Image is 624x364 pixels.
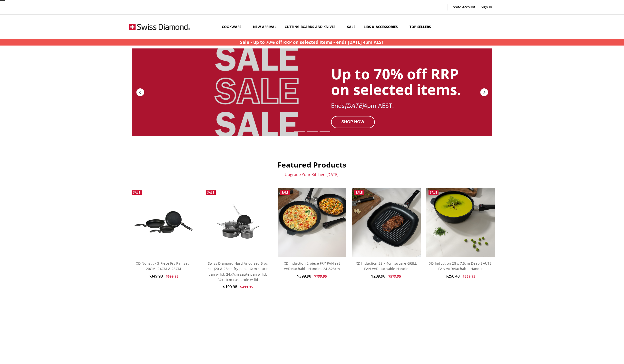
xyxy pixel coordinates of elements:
a: Lids & Accessories [360,16,405,37]
span: $799.95 [314,274,327,279]
img: Swiss Diamond Hard Anodised 5 pc set (20 & 28cm fry pan, 16cm sauce pan w lid, 24x7cm saute pan w... [203,199,272,245]
span: Sale [282,190,289,195]
img: Free Shipping On Every Order [129,15,190,39]
a: XD Induction 28 x 7.5cm Deep SAUTE PAN w/Detachable Handle [429,261,492,271]
span: Sale [430,190,437,195]
a: XD Nonstick 3 Piece Fry Pan set - 20CM, 24CM & 28CM [136,261,191,271]
a: Swiss Diamond Hard Anodised 5 pc set (20 & 28cm fry pan, 16cm sauce pan w lid, 24x7cm saute pan w... [203,188,272,257]
div: Slide 2 of 7 [306,128,318,135]
span: $399.98 [297,273,311,279]
span: Sale [207,190,214,195]
div: Previous [136,88,145,96]
a: XD Induction 28 x 4cm square GRILL PAN w/Detachable Handle [356,261,417,271]
img: XD Induction 28 x 4cm square GRILL PAN w/Detachable Handle [352,188,420,257]
a: Create Account [448,4,478,10]
img: XD Induction 28 x 7.5cm Deep SAUTE PAN w/Detachable Handle [426,188,495,257]
span: $199.98 [223,284,237,289]
span: $289.98 [371,273,385,279]
span: $579.95 [388,274,401,279]
span: $256.48 [446,273,460,279]
div: Next [480,88,488,96]
p: Fall In Love With Your Kitchen Again [129,339,495,344]
img: XD Nonstick 3 Piece Fry Pan set - 20CM, 24CM & 28CM [129,205,198,239]
a: Top Sellers [405,16,435,37]
a: Sale [343,16,359,37]
a: XD Induction 2 piece FRY PAN set w/Detachable Handles 24 &28cm [284,261,340,271]
span: Sale [133,190,140,195]
h2: BEST SELLERS [129,327,495,336]
img: XD Induction 2 piece FRY PAN set w/Detachable Handles 24 &28cm [278,188,346,257]
a: New arrival [249,16,280,37]
a: Sign In [478,4,495,10]
div: Slide 3 of 7 [318,128,331,135]
div: Slide 1 of 7 [293,128,306,135]
p: Upgrade Your Kitchen [DATE]! [129,172,495,177]
span: $499.95 [240,285,253,289]
a: Cookware [218,16,249,37]
a: Swiss Diamond Hard Anodised 5 pc set (20 & 28cm fry pan, 16cm sauce pan w lid, 24x7cm saute pan w... [208,261,268,282]
h2: Featured Products [129,160,495,169]
strong: Sale - up to 70% off RRP on selected items - ends [DATE] 4pm AEST [240,39,384,45]
a: XD Nonstick 3 Piece Fry Pan set - 20CM, 24CM & 28CM [129,188,198,257]
span: $699.95 [166,274,178,279]
span: Sale [356,190,363,195]
span: $349.98 [149,273,163,279]
span: $569.95 [463,274,475,279]
a: Cutting boards and knives [281,16,343,37]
